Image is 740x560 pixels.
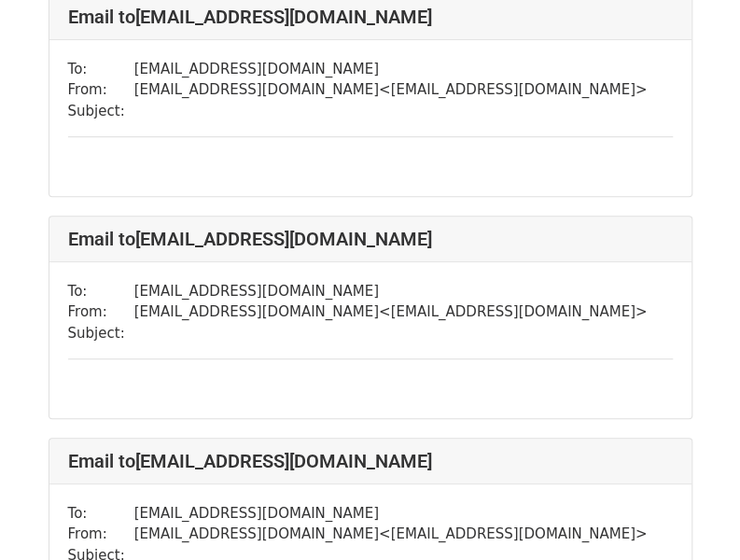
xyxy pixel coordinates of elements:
[134,524,648,545] td: [EMAIL_ADDRESS][DOMAIN_NAME] < [EMAIL_ADDRESS][DOMAIN_NAME] >
[68,6,673,28] h4: Email to [EMAIL_ADDRESS][DOMAIN_NAME]
[134,281,648,302] td: [EMAIL_ADDRESS][DOMAIN_NAME]
[68,323,134,344] td: Subject:
[68,228,673,250] h4: Email to [EMAIL_ADDRESS][DOMAIN_NAME]
[68,301,134,323] td: From:
[68,281,134,302] td: To:
[134,301,648,323] td: [EMAIL_ADDRESS][DOMAIN_NAME] < [EMAIL_ADDRESS][DOMAIN_NAME] >
[68,79,134,101] td: From:
[134,79,648,101] td: [EMAIL_ADDRESS][DOMAIN_NAME] < [EMAIL_ADDRESS][DOMAIN_NAME] >
[647,470,740,560] iframe: Chat Widget
[68,524,134,545] td: From:
[68,450,673,472] h4: Email to [EMAIL_ADDRESS][DOMAIN_NAME]
[134,59,648,80] td: [EMAIL_ADDRESS][DOMAIN_NAME]
[68,101,134,122] td: Subject:
[134,503,648,525] td: [EMAIL_ADDRESS][DOMAIN_NAME]
[68,59,134,80] td: To:
[68,503,134,525] td: To:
